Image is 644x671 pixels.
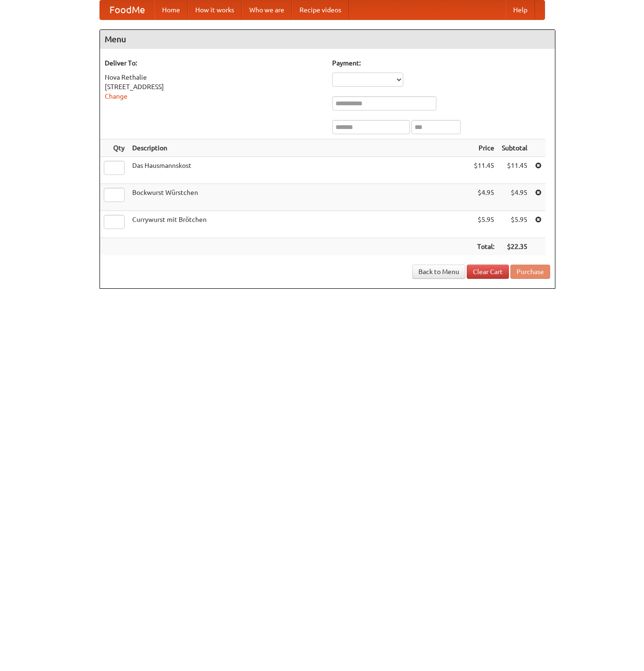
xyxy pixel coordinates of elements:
[105,58,323,68] h5: Deliver To:
[470,139,498,157] th: Price
[470,157,498,184] td: $11.45
[242,0,292,19] a: Who we are
[292,0,349,19] a: Recipe videos
[332,58,550,68] h5: Payment:
[128,139,470,157] th: Description
[105,73,323,82] div: Nova Rethalie
[498,157,531,184] td: $11.45
[100,139,128,157] th: Qty
[498,211,531,238] td: $5.95
[506,0,535,19] a: Help
[470,238,498,256] th: Total:
[100,30,555,49] h4: Menu
[498,139,531,157] th: Subtotal
[510,265,550,279] button: Purchase
[470,211,498,238] td: $5.95
[105,92,127,100] a: Change
[154,0,188,19] a: Home
[128,157,470,184] td: Das Hausmannskost
[470,184,498,211] td: $4.95
[128,211,470,238] td: Currywurst mit Brötchen
[105,82,323,92] div: [STREET_ADDRESS]
[467,265,509,279] a: Clear Cart
[128,184,470,211] td: Bockwurst Würstchen
[412,265,465,279] a: Back to Menu
[100,0,154,19] a: FoodMe
[188,0,242,19] a: How it works
[498,184,531,211] td: $4.95
[498,238,531,256] th: $22.35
